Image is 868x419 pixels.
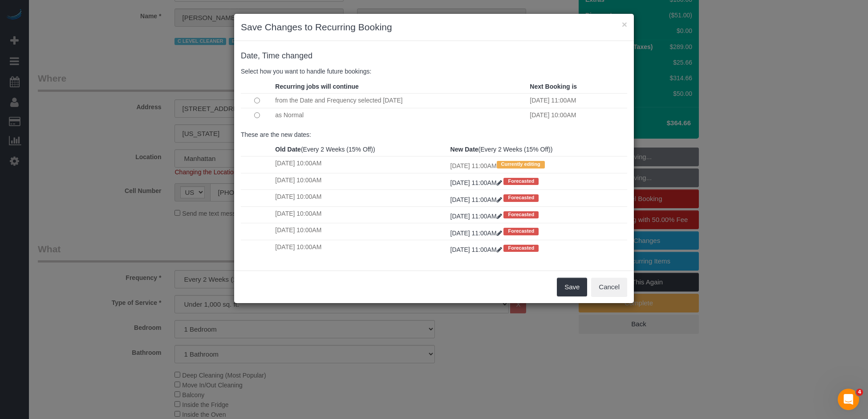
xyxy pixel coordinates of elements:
[838,389,859,410] iframe: Intercom live chat
[450,179,504,186] a: [DATE] 11:00AM
[241,21,627,34] h3: Save Changes to Recurring Booking
[273,223,448,240] td: [DATE] 10:00AM
[273,190,448,206] td: [DATE] 10:00AM
[856,389,863,396] span: 4
[241,130,627,139] p: These are the new dates:
[527,93,627,108] td: [DATE] 11:00AM
[591,278,627,296] button: Cancel
[241,51,280,60] span: Date, Time
[273,173,448,189] td: [DATE] 10:00AM
[450,213,504,220] a: [DATE] 11:00AM
[273,156,448,173] td: [DATE] 10:00AM
[503,211,539,218] span: Forecasted
[450,196,504,203] a: [DATE] 11:00AM
[503,245,539,252] span: Forecasted
[448,156,627,173] td: [DATE] 11:00AM
[273,206,448,223] td: [DATE] 10:00AM
[450,246,504,253] a: [DATE] 11:00AM
[273,240,448,256] td: [DATE] 10:00AM
[273,108,527,122] td: as Normal
[448,143,627,156] th: (Every 2 Weeks (15% Off))
[527,108,627,122] td: [DATE] 10:00AM
[273,93,527,108] td: from the Date and Frequency selected [DATE]
[503,194,539,201] span: Forecasted
[530,83,577,90] strong: Next Booking is
[622,20,627,29] button: ×
[450,146,479,153] strong: New Date
[450,230,504,237] a: [DATE] 11:00AM
[273,143,448,156] th: (Every 2 Weeks (15% Off))
[241,52,627,61] h4: changed
[503,228,539,235] span: Forecasted
[275,83,358,90] strong: Recurring jobs will continue
[557,278,587,296] button: Save
[503,178,539,185] span: Forecasted
[241,67,627,76] p: Select how you want to handle future bookings:
[497,161,545,168] span: Currently editing
[275,146,301,153] strong: Old Date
